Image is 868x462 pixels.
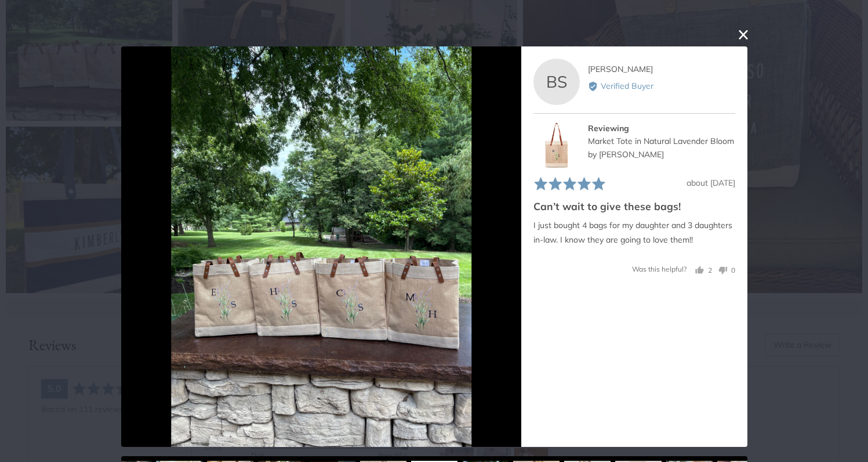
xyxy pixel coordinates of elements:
[687,177,735,187] span: about [DATE]
[533,198,735,213] h2: Can’t wait to give these bags!
[533,59,580,105] div: BS
[587,136,733,159] a: Market Tote in Natural Lavender Bloom by [PERSON_NAME]
[714,264,735,275] button: No
[632,265,687,273] span: Was this helpful?
[587,64,652,74] span: [PERSON_NAME]
[587,80,735,92] div: Verified Buyer
[587,122,735,135] div: Reviewing
[736,28,750,42] button: close this modal window
[695,264,712,275] button: Yes
[533,218,735,247] p: I just bought 4 bags for my daughter and 3 daughters in-law. I know they are going to love them!!
[533,122,580,168] img: Market Tote in Natural Lavender Bloom by Amy Logsdon
[171,46,471,447] img: Customer image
